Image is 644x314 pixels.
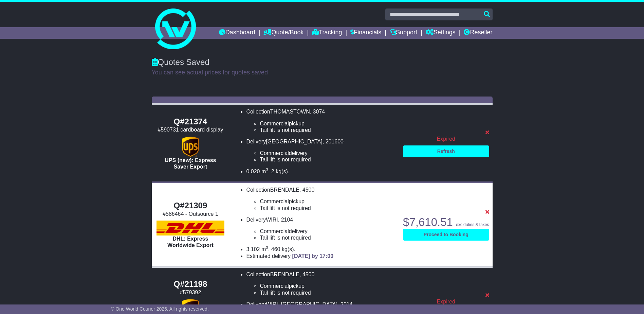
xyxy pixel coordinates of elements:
[403,145,489,157] a: Refresh
[152,69,493,76] p: You can see actual prices for quotes saved
[246,108,396,133] li: Collection
[292,253,334,259] span: [DATE] by 17:00
[260,290,396,296] li: Tail lift is not required
[246,169,260,174] span: 0.020
[260,150,289,156] span: Commercial
[260,127,396,133] li: Tail lift is not required
[260,150,396,156] li: delivery
[167,236,214,248] span: DHL: Express Worldwide Export
[152,57,493,67] div: Quotes Saved
[219,27,255,39] a: Dashboard
[299,187,314,193] span: , 4500
[165,157,216,170] span: UPS (new): Express Saver Export
[260,283,289,289] span: Commercial
[260,234,396,241] li: Tail lift is not required
[323,139,344,144] span: , 201600
[299,272,314,277] span: , 4500
[403,229,489,241] a: Proceed to Booking
[246,138,396,163] li: Delivery
[155,211,226,217] div: #586464 - Outsource 1
[426,27,456,39] a: Settings
[310,109,325,115] span: , 3074
[266,168,268,172] sup: 3
[409,216,453,228] span: 7,610.51
[260,198,289,204] span: Commercial
[270,187,299,193] span: BRENDALE
[276,169,289,174] span: kg(s).
[182,137,199,157] img: UPS (new): Express Saver Export
[246,187,396,211] li: Collection
[278,217,293,223] span: , 2104
[403,136,489,142] div: Expired
[456,222,489,227] span: exc duties & taxes
[464,27,492,39] a: Reseller
[111,306,209,312] span: © One World Courier 2025. All rights reserved.
[260,228,289,234] span: Commercial
[266,139,323,144] span: [GEOGRAPHIC_DATA]
[260,228,396,234] li: delivery
[266,301,337,307] span: WIRI, [GEOGRAPHIC_DATA]
[155,126,226,133] div: #590731 cardboard display
[246,253,396,259] li: Estimated delivery
[246,246,260,252] span: 3.102
[263,27,303,39] a: Quote/Book
[246,271,396,296] li: Collection
[260,121,289,126] span: Commercial
[155,289,226,296] div: #579392
[403,298,489,305] div: Expired
[260,205,396,211] li: Tail lift is not required
[260,120,396,127] li: pickup
[155,117,226,127] div: Q#21374
[390,27,417,39] a: Support
[282,246,295,252] span: kg(s).
[350,27,381,39] a: Financials
[271,246,280,252] span: 460
[246,216,396,241] li: Delivery
[266,217,278,223] span: WIRI
[261,246,270,252] span: m .
[155,201,226,211] div: Q#21309
[260,198,396,205] li: pickup
[403,216,453,228] span: $
[266,245,268,250] sup: 3
[312,27,342,39] a: Tracking
[157,221,224,235] img: DHL: Express Worldwide Export
[271,169,274,174] span: 2
[260,283,396,289] li: pickup
[270,272,299,277] span: BRENDALE
[261,169,270,174] span: m .
[337,301,352,307] span: , 2014
[270,109,310,115] span: THOMASTOWN
[155,279,226,289] div: Q#21198
[260,156,396,163] li: Tail lift is not required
